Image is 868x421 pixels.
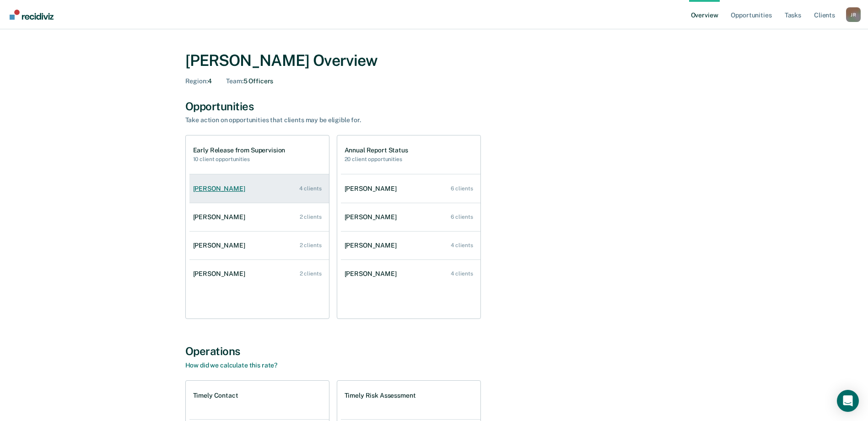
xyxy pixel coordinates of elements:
button: Profile dropdown button [846,7,861,22]
div: [PERSON_NAME] [345,242,400,249]
div: [PERSON_NAME] [193,185,249,193]
a: [PERSON_NAME] 4 clients [189,176,329,202]
img: Recidiviz [10,10,54,20]
div: Take action on opportunities that clients may be eligible for. [185,116,506,124]
a: How did we calculate this rate? [185,362,278,369]
div: [PERSON_NAME] [193,213,249,221]
h1: Early Release from Supervision [193,146,286,154]
div: 4 clients [299,185,322,192]
div: Open Intercom Messenger [837,390,859,412]
a: [PERSON_NAME] 2 clients [189,204,329,230]
div: Operations [185,345,683,358]
div: 5 Officers [226,77,273,85]
h1: Annual Report Status [345,146,408,154]
div: 6 clients [451,185,473,192]
div: Opportunities [185,100,683,113]
div: [PERSON_NAME] [345,270,400,278]
div: [PERSON_NAME] Overview [185,51,683,70]
a: [PERSON_NAME] 4 clients [341,232,480,259]
div: [PERSON_NAME] [345,213,400,221]
h1: Timely Risk Assessment [345,392,416,399]
div: 4 [185,77,212,85]
h2: 20 client opportunities [345,156,408,162]
span: Team : [226,77,243,85]
h2: 10 client opportunities [193,156,286,162]
a: [PERSON_NAME] 2 clients [189,261,329,287]
div: 6 clients [451,214,473,220]
div: 2 clients [300,242,322,248]
div: [PERSON_NAME] [345,185,400,193]
div: J R [846,7,861,22]
div: 4 clients [451,270,473,277]
div: 2 clients [300,270,322,277]
div: 2 clients [300,214,322,220]
a: [PERSON_NAME] 6 clients [341,176,480,202]
h1: Timely Contact [193,392,238,399]
div: [PERSON_NAME] [193,242,249,249]
a: [PERSON_NAME] 6 clients [341,204,480,230]
div: 4 clients [451,242,473,248]
div: [PERSON_NAME] [193,270,249,278]
span: Region : [185,77,208,85]
a: [PERSON_NAME] 4 clients [341,261,480,287]
a: [PERSON_NAME] 2 clients [189,232,329,259]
